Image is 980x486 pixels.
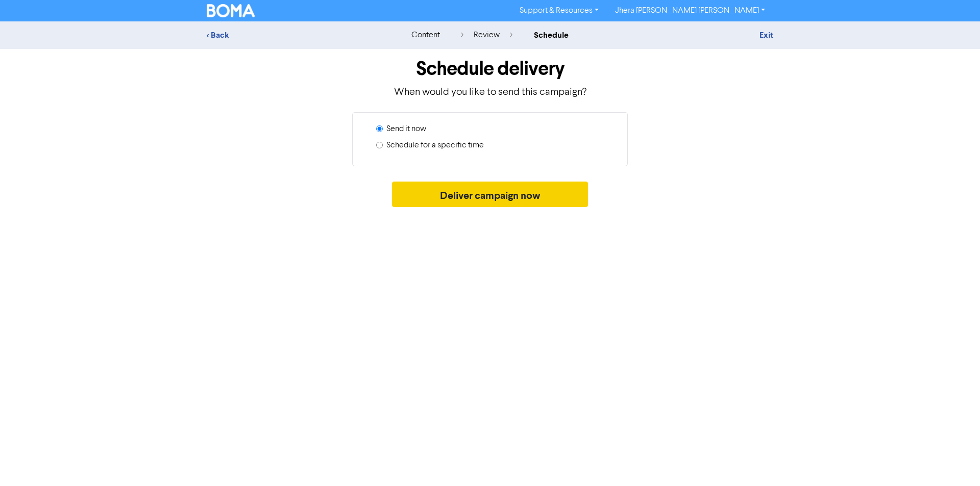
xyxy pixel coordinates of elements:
a: Jhera [PERSON_NAME] [PERSON_NAME] [607,3,773,19]
label: Schedule for a specific time [386,139,484,151]
label: Send it now [386,123,426,135]
img: BOMA Logo [207,4,255,17]
div: review [461,29,512,41]
h1: Schedule delivery [207,57,773,81]
p: When would you like to send this campaign? [207,85,773,100]
button: Deliver campaign now [392,182,589,207]
a: Exit [759,30,773,40]
div: schedule [534,29,569,41]
div: content [411,29,440,41]
iframe: Chat Widget [929,437,980,486]
a: Support & Resources [511,3,607,19]
div: < Back [207,29,385,41]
